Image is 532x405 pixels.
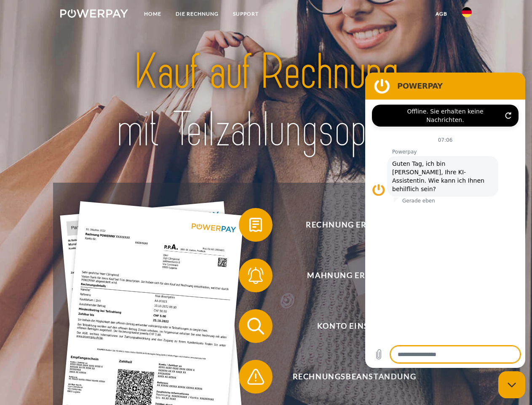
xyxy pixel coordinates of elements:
[251,259,457,292] span: Mahnung erhalten?
[251,360,457,394] span: Rechnungsbeanstandung
[137,6,168,22] a: Home
[251,208,457,242] span: Rechnung erhalten?
[239,259,458,292] button: Mahnung erhalten?
[498,371,525,398] iframe: Schaltfläche zum Öffnen des Messaging-Fensters; Konversation läuft
[226,6,266,22] a: SUPPORT
[245,316,266,337] img: qb_search.svg
[245,214,266,235] img: qb_bill.svg
[428,6,454,22] a: agb
[239,309,458,343] button: Konto einsehen
[462,7,472,17] img: de
[239,360,458,394] button: Rechnungsbeanstandung
[251,309,457,343] span: Konto einsehen
[80,40,452,162] img: title-powerpay_de.svg
[168,6,226,22] a: DIE RECHNUNG
[239,208,458,242] button: Rechnung erhalten?
[245,265,266,286] img: qb_bell.svg
[365,73,525,368] iframe: Messaging-Fenster
[245,366,266,387] img: qb_warning.svg
[60,9,128,18] img: logo-powerpay-white.svg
